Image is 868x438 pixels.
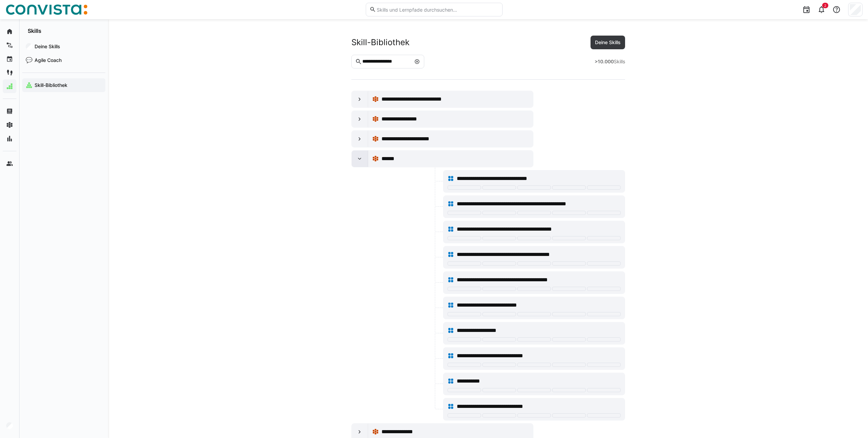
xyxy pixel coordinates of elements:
span: Agile Coach [34,57,102,64]
span: 2 [824,3,826,8]
span: Deine Skills [594,39,622,46]
button: Deine Skills [591,36,625,49]
div: Skill-Bibliothek [351,37,410,48]
div: 💬 [26,56,33,63]
div: Skills [595,58,625,65]
input: Skills und Lernpfade durchsuchen… [376,7,498,13]
strong: >10.000 [595,59,614,64]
